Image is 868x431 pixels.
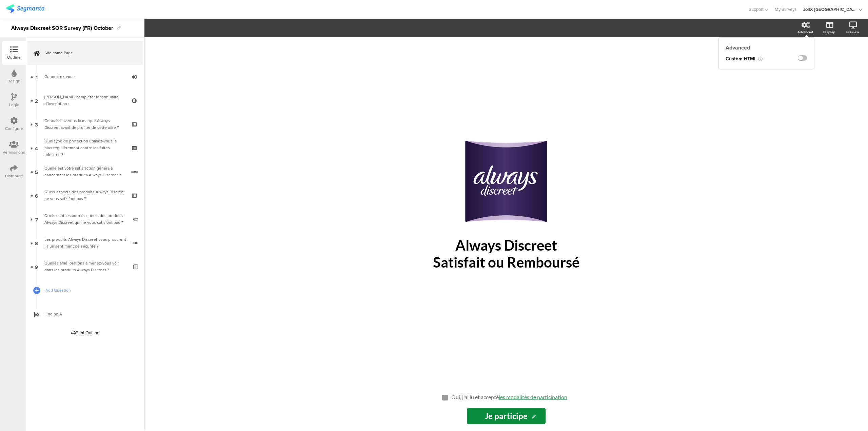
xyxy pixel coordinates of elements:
div: Distribute [5,173,23,179]
p: Always Discreet [381,237,632,254]
div: Quelle est votre satisfaction générale concernant les produits Always Discreet ? [44,165,126,178]
span: Support [749,6,764,13]
div: Advanced [797,30,813,35]
div: Advanced [719,44,814,52]
a: 5 Quelle est votre satisfaction générale concernant les produits Always Discreet ? [27,160,143,183]
span: 6 [35,192,38,199]
div: JoltX [GEOGRAPHIC_DATA] [803,6,857,13]
p: Oui, j'ai lu et accepté [451,394,567,400]
div: Connaissiez-vous la marque Always Discreet avant de profiter de cette offre ? [44,117,125,131]
span: Ending A [45,311,132,317]
a: 7 Quels sont les autres aspects des produits Always Discreet qui ne vous satisfont pas ? [27,207,143,231]
span: 8 [35,239,38,247]
div: Connectez-vous: [44,73,125,80]
div: Preview [846,30,859,35]
img: segmanta logo [6,4,44,13]
span: 7 [35,215,38,223]
a: 1 Connectez-vous: [27,65,143,89]
div: Les produits Always Discreet vous procurent-ils un sentiment de sécurité ? [44,236,127,250]
span: 4 [35,144,38,152]
span: 9 [35,263,38,270]
p: Satisfait ou Remboursé [381,254,632,271]
div: Quelles améliorations aimeriez-vous voir dans les produits Always Discreet ? [44,260,128,273]
input: Start [467,408,546,424]
span: 5 [35,168,38,175]
span: 3 [35,120,38,128]
div: Logic [9,102,19,108]
span: Welcome Page [45,50,132,56]
a: les modalités de participation [499,394,567,400]
a: 3 Connaissiez-vous la marque Always Discreet avant de profiter de cette offre ? [27,112,143,136]
div: Quels sont les autres aspects des produits Always Discreet qui ne vous satisfont pas ? [44,212,128,226]
div: Design [7,78,20,84]
a: 2 [PERSON_NAME] compléter le formulaire d’inscription : [27,89,143,112]
div: Quels aspects des produits Always Discreet ne vous satisfont pas ? [44,189,125,202]
div: Display [823,30,835,35]
div: Outline [7,54,21,60]
a: 9 Quelles améliorations aimeriez-vous voir dans les produits Always Discreet ? [27,255,143,278]
a: Welcome Page [27,41,143,65]
a: Ending A [27,302,143,326]
div: Permissions [3,149,25,155]
div: Quel type de protection utilisez-vous le plus régulièrement contre les fuites urinaires ? [44,138,125,158]
div: Print Outline [71,330,99,336]
span: 1 [36,73,38,80]
div: Veuillez compléter le formulaire d’inscription : [44,94,125,107]
div: Configure [5,125,23,132]
a: 6 Quels aspects des produits Always Discreet ne vous satisfont pas ? [27,183,143,207]
a: 4 Quel type de protection utilisez-vous le plus régulièrement contre les fuites urinaires ? [27,136,143,160]
span: Add Question [45,287,132,294]
span: 2 [35,97,38,104]
div: Always Discreet SOR Survey (FR) October [11,23,113,34]
span: Custom HTML [726,55,756,62]
a: 8 Les produits Always Discreet vous procurent-ils un sentiment de sécurité ? [27,231,143,255]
